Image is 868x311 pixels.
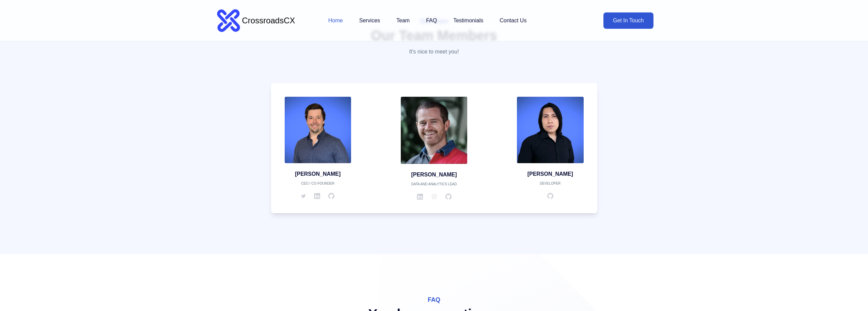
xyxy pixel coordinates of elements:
a: Services [359,14,380,27]
a: Contact Us [500,14,526,27]
a: Team [396,14,410,27]
a: Testimonials [453,14,483,27]
img: image [401,97,468,164]
img: image [517,97,584,164]
h2: Our Team Members [347,29,521,42]
h4: [PERSON_NAME] [401,171,468,179]
a: Get In Touch [603,12,653,29]
img: logo [215,7,242,34]
p: Developer [517,181,584,186]
p: It's nice to meet you! [347,48,521,56]
h4: [PERSON_NAME] [285,170,351,178]
img: image [285,97,351,164]
div: CrossroadsCX [242,15,295,26]
span: FAQ [346,295,523,305]
a: Home [328,14,343,27]
p: Data and Analytics Lead [401,182,468,187]
a: FAQ [426,14,437,27]
p: CEO / Co-Founder [285,181,351,186]
h4: [PERSON_NAME] [517,170,584,178]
